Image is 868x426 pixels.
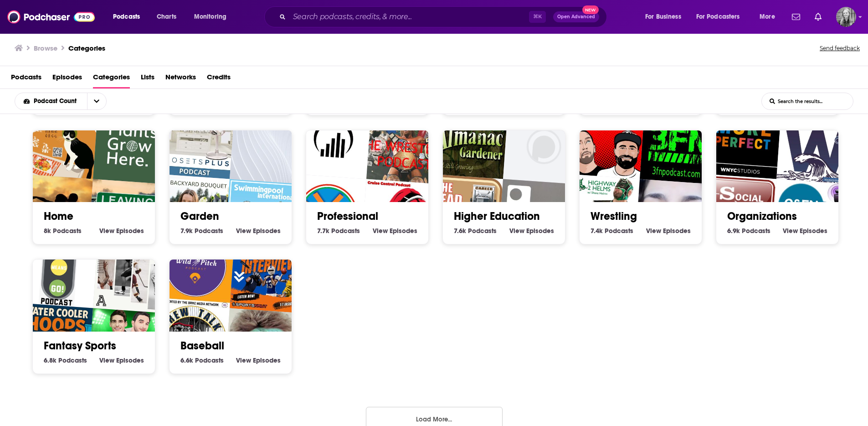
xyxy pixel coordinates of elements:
[783,227,798,235] span: View
[99,356,144,364] a: View Fantasy Sports Episodes
[640,106,718,184] img: 3FN Podcast
[468,227,497,235] span: Podcasts
[107,10,152,24] button: open menu
[645,10,681,23] span: For Business
[503,106,581,184] img: Principles In Liberty
[582,5,599,14] span: New
[331,227,360,235] span: Podcasts
[529,11,546,23] span: ⌘ K
[194,10,226,23] span: Monitoring
[230,106,308,184] img: Anak Bumi
[34,44,57,52] h3: Browse
[44,356,87,364] a: 6.8k Fantasy Sports Podcasts
[591,209,637,223] a: Wrestling
[591,227,603,235] span: 7.4k
[157,101,235,179] img: The Closets Plus Podcast
[20,101,98,179] img: 蛙a餐桌wa a TABLE
[195,227,223,235] span: Podcasts
[317,227,329,235] span: 7.7k
[253,356,281,364] span: Episodes
[727,209,797,223] a: Organizations
[289,10,529,24] input: Search podcasts, credits, & more...
[68,44,105,52] a: Categories
[663,227,691,235] span: Episodes
[93,70,130,88] a: Categories
[15,93,121,110] h2: Choose List sort
[526,227,554,235] span: Episodes
[44,227,82,235] a: 8k Home Podcasts
[58,356,87,364] span: Podcasts
[646,227,661,235] span: View
[696,10,740,23] span: For Podcasters
[454,209,540,223] a: Higher Education
[390,227,417,235] span: Episodes
[430,101,508,179] img: 2016 Almanac Gardener Series | UNC-TV
[753,10,786,24] button: open menu
[454,227,466,235] span: 7.6k
[195,356,224,364] span: Podcasts
[366,106,445,184] img: Bodyslam!: The Wrestling Podcast (WWE)
[567,101,645,179] div: Bill and Frank Eat Pop Culture
[180,356,224,364] a: 6.6k Baseball Podcasts
[165,70,196,88] a: Networks
[317,209,378,223] a: Professional
[207,70,231,88] a: Credits
[236,356,251,364] span: View
[7,8,95,26] img: Podchaser - Follow, Share and Rate Podcasts
[180,339,224,353] a: Baseball
[509,227,524,235] span: View
[811,9,825,25] a: Show notifications dropdown
[783,227,827,235] a: View Organizations Episodes
[373,227,388,235] span: View
[557,15,595,19] span: Open Advanced
[180,227,223,235] a: 7.9k Garden Podcasts
[180,227,193,235] span: 7.9k
[52,70,82,88] a: Episodes
[742,227,770,235] span: Podcasts
[180,356,193,364] span: 6.6k
[15,98,87,104] button: open menu
[87,93,106,109] button: open menu
[44,356,56,364] span: 6.8k
[373,227,417,235] a: View Professional Episodes
[151,10,182,24] a: Charts
[34,98,80,104] span: Podcast Count
[800,227,827,235] span: Episodes
[704,101,782,179] div: More Perfect
[99,356,114,364] span: View
[236,356,281,364] a: View Baseball Episodes
[236,227,251,235] span: View
[53,227,82,235] span: Podcasts
[93,106,171,184] img: Plants Grow Here - Horticulture, Landscape Gardening & Ecology
[11,70,41,88] a: Podcasts
[776,106,855,184] img: Westerly Waves's podcast
[727,227,740,235] span: 6.9k
[690,10,753,24] button: open menu
[253,227,281,235] span: Episodes
[99,227,114,235] span: View
[157,10,176,23] span: Charts
[44,227,51,235] span: 8k
[273,6,616,27] div: Search podcasts, credits, & more...
[817,42,863,55] button: Send feedback
[93,235,171,313] img: Headline: Breaking Sports News from The Athletic
[20,230,98,308] img: Green Means Go!
[454,227,497,235] a: 7.6k Higher Education Podcasts
[553,11,599,22] button: Open AdvancedNew
[646,227,691,235] a: View Wrestling Episodes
